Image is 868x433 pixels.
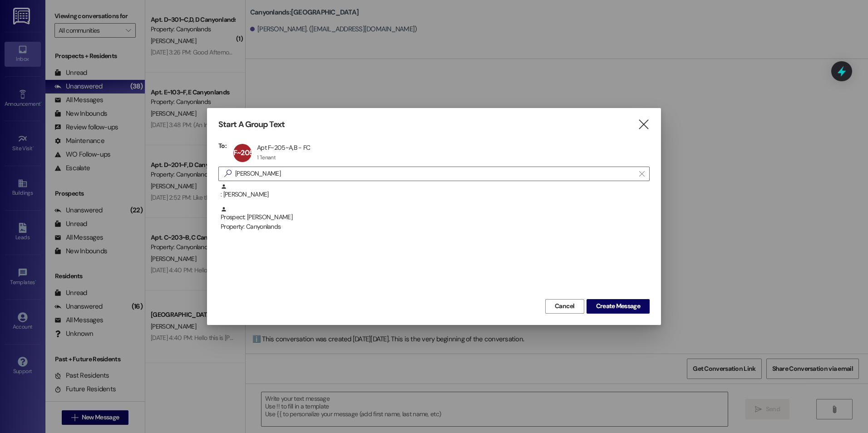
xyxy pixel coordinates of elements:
div: Prospect: [PERSON_NAME]Property: Canyonlands [218,206,650,229]
span: F~205~A,B [233,148,267,157]
i:  [637,120,650,129]
div: Property: Canyonlands [221,222,650,231]
input: Search for any contact or apartment [235,167,635,180]
button: Cancel [545,299,584,314]
div: Prospect: [PERSON_NAME] [221,206,650,232]
i:  [221,169,235,178]
button: Create Message [587,299,650,314]
span: Cancel [555,301,575,311]
button: Clear text [635,167,649,181]
div: : [PERSON_NAME] [221,183,650,199]
span: Create Message [596,301,640,311]
h3: Start A Group Text [218,119,285,130]
h3: To: [218,142,227,150]
i:  [639,170,644,177]
div: : [PERSON_NAME] [218,183,650,206]
div: 1 Tenant [257,154,276,161]
div: Apt F~205~A,B - FC [257,143,310,152]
